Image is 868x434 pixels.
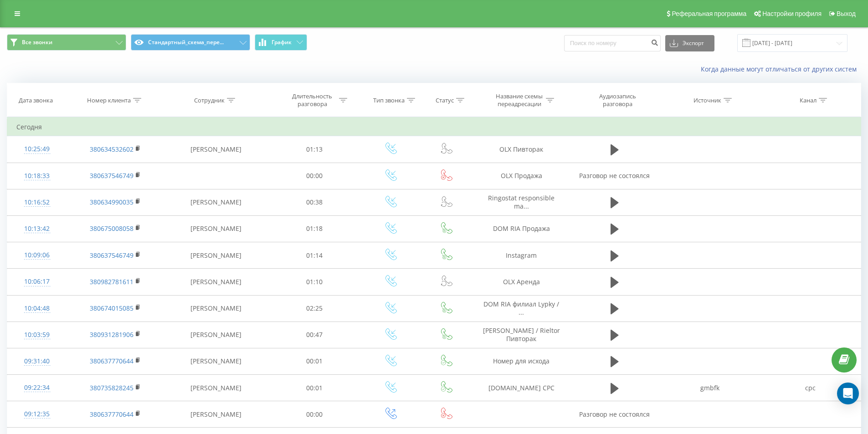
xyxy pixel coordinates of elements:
a: Когда данные могут отличаться от других систем [701,65,861,73]
td: 00:47 [268,322,361,348]
td: 00:01 [268,375,361,401]
td: [PERSON_NAME] [164,348,268,374]
span: Настройки профиля [762,10,822,17]
div: Дата звонка [19,97,53,104]
span: DOM RIA филиал Lypky / ... [483,300,559,317]
td: OLX Пивторак [473,136,570,163]
div: Аудиозапись разговора [588,92,647,108]
td: OLX Продажа [473,163,570,189]
td: [PERSON_NAME] [164,136,268,163]
td: DOM RIA Продажа [473,215,570,242]
td: Instagram [473,242,570,269]
td: 00:01 [268,348,361,374]
td: [PERSON_NAME] [164,215,268,242]
span: Ringostat responsible ma... [488,194,555,210]
a: 380637546749 [90,251,134,260]
span: Выход [837,10,856,17]
a: 380634990035 [90,198,134,206]
td: [PERSON_NAME] [164,269,268,295]
a: 380637770644 [90,357,134,365]
div: 10:25:49 [16,140,57,158]
div: 10:03:59 [16,326,57,344]
td: 00:38 [268,189,361,215]
div: 10:16:52 [16,194,57,211]
div: Open Intercom Messenger [837,383,859,404]
td: gmbfk [659,375,760,401]
td: cpc [760,375,861,401]
div: Название схемы переадресации [495,92,544,108]
a: 380634532602 [90,145,134,153]
a: 380674015085 [90,304,134,312]
td: Сегодня [7,118,861,136]
div: 10:06:17 [16,273,57,291]
div: 10:18:33 [16,167,57,185]
div: 10:04:48 [16,300,57,317]
td: 01:14 [268,242,361,269]
div: Источник [693,97,721,104]
span: Разговор не состоялся [579,171,650,180]
div: 10:09:06 [16,246,57,264]
td: [PERSON_NAME] [164,189,268,215]
td: OLX Аренда [473,269,570,295]
span: Разговор не состоялся [579,410,650,419]
td: [PERSON_NAME] [164,401,268,428]
div: Номер клиента [87,97,131,104]
button: Стандартный_схема_пере... [131,34,250,51]
button: График [255,34,307,51]
td: 00:00 [268,401,361,428]
td: 01:18 [268,215,361,242]
input: Поиск по номеру [564,35,661,51]
span: Реферальная программа [672,10,746,17]
div: 09:12:35 [16,405,57,423]
a: 380637546749 [90,171,134,180]
button: Все звонки [7,34,126,51]
div: 10:13:42 [16,220,57,238]
div: Длительность разговора [288,92,337,108]
td: 02:25 [268,295,361,322]
a: 380735828245 [90,383,134,392]
td: Номер для исхода [473,348,570,374]
span: График [272,39,292,46]
td: [DOMAIN_NAME] CPC [473,375,570,401]
td: [PERSON_NAME] [164,242,268,269]
span: Все звонки [22,39,52,46]
div: Канал [800,97,817,104]
div: Тип звонка [373,97,405,104]
td: 01:13 [268,136,361,163]
td: [PERSON_NAME] [164,295,268,322]
a: 380637770644 [90,410,134,419]
a: 380931281906 [90,330,134,339]
td: [PERSON_NAME] [164,322,268,348]
div: Статус [436,97,454,104]
td: 01:10 [268,269,361,295]
a: 380675008058 [90,224,134,233]
a: 380982781611 [90,277,134,286]
div: 09:31:40 [16,352,57,370]
div: 09:22:34 [16,379,57,397]
td: [PERSON_NAME] [164,375,268,401]
td: [PERSON_NAME] / Rieltor Пивторак [473,322,570,348]
td: 00:00 [268,163,361,189]
div: Сотрудник [194,97,225,104]
button: Экспорт [665,35,714,51]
